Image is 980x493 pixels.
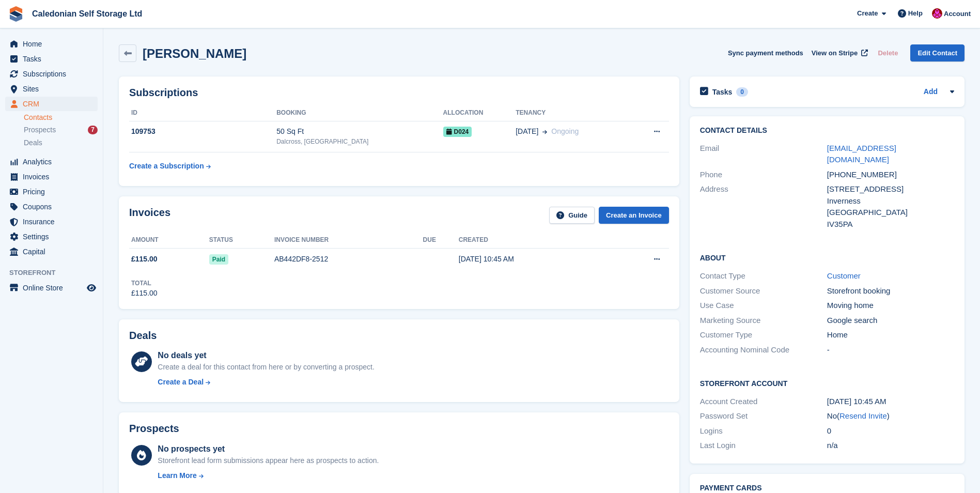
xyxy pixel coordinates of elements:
[276,105,443,121] th: Booking
[129,161,204,172] div: Create a Subscription
[827,183,954,195] div: [STREET_ADDRESS]
[459,254,610,265] div: [DATE] 10:45 AM
[700,143,827,166] div: Email
[131,279,158,288] div: Total
[158,377,374,388] a: Create a Deal
[700,378,954,388] h2: Storefront Account
[5,214,98,229] a: menu
[23,199,85,214] span: Coupons
[9,268,103,278] span: Storefront
[23,229,85,244] span: Settings
[5,199,98,214] a: menu
[827,329,954,341] div: Home
[827,396,954,408] div: [DATE] 10:45 AM
[827,195,954,207] div: Inverness
[423,232,459,249] th: Due
[700,410,827,422] div: Password Set
[24,137,98,148] a: Deals
[23,244,85,259] span: Capital
[827,344,954,356] div: -
[158,443,379,455] div: No prospects yet
[700,425,827,437] div: Logins
[700,127,954,135] h2: Contact Details
[158,362,374,373] div: Create a deal for this contact from here or by converting a prospect.
[728,44,803,61] button: Sync payment methods
[23,37,85,51] span: Home
[827,207,954,219] div: [GEOGRAPHIC_DATA]
[807,44,870,61] a: View on Stripe
[5,97,98,111] a: menu
[5,52,98,66] a: menu
[827,219,954,230] div: IV35PA
[827,315,954,327] div: Google search
[700,396,827,408] div: Account Created
[23,67,85,81] span: Subscriptions
[944,9,971,19] span: Account
[129,207,170,224] h2: Invoices
[700,484,954,492] h2: Payment cards
[700,440,827,452] div: Last Login
[5,244,98,259] a: menu
[599,207,669,224] a: Create an Invoice
[129,105,276,121] th: ID
[839,411,887,420] a: Resend Invite
[874,44,902,61] button: Delete
[129,157,211,176] a: Create a Subscription
[276,137,443,146] div: Dalcross, [GEOGRAPHIC_DATA]
[5,229,98,244] a: menu
[827,285,954,297] div: Storefront booking
[23,97,85,111] span: CRM
[700,329,827,341] div: Customer Type
[549,207,595,224] a: Guide
[827,440,954,452] div: n/a
[700,344,827,356] div: Accounting Nominal Code
[551,127,579,135] span: Ongoing
[274,232,423,249] th: Invoice number
[700,270,827,282] div: Contact Type
[827,271,861,280] a: Customer
[5,37,98,51] a: menu
[5,82,98,96] a: menu
[932,8,942,19] img: Donald Mathieson
[837,411,890,420] span: ( )
[910,44,965,61] a: Edit Contact
[857,8,878,19] span: Create
[443,105,516,121] th: Allocation
[24,113,98,122] a: Contacts
[5,170,98,184] a: menu
[516,105,630,121] th: Tenancy
[443,127,472,137] span: D024
[28,5,146,22] a: Caledonian Self Storage Ltd
[129,330,157,342] h2: Deals
[129,232,209,249] th: Amount
[85,282,98,294] a: Preview store
[700,169,827,181] div: Phone
[5,281,98,295] a: menu
[158,349,374,362] div: No deals yet
[24,125,98,135] a: Prospects 7
[24,138,42,148] span: Deals
[23,281,85,295] span: Online Store
[700,300,827,312] div: Use Case
[23,214,85,229] span: Insurance
[8,6,24,22] img: stora-icon-8386f47178a22dfd0bd8f6a31ec36ba5ce8667c1dd55bd0f319d3a0aa187defe.svg
[158,470,379,481] a: Learn More
[827,300,954,312] div: Moving home
[209,232,274,249] th: Status
[129,423,179,435] h2: Prospects
[827,410,954,422] div: No
[924,86,938,98] a: Add
[827,144,896,164] a: [EMAIL_ADDRESS][DOMAIN_NAME]
[131,288,158,299] div: £115.00
[700,252,954,263] h2: About
[276,126,443,137] div: 50 Sq Ft
[23,170,85,184] span: Invoices
[5,184,98,199] a: menu
[143,47,246,60] h2: [PERSON_NAME]
[827,425,954,437] div: 0
[459,232,610,249] th: Created
[23,184,85,199] span: Pricing
[158,377,204,388] div: Create a Deal
[712,87,733,97] h2: Tasks
[736,87,748,97] div: 0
